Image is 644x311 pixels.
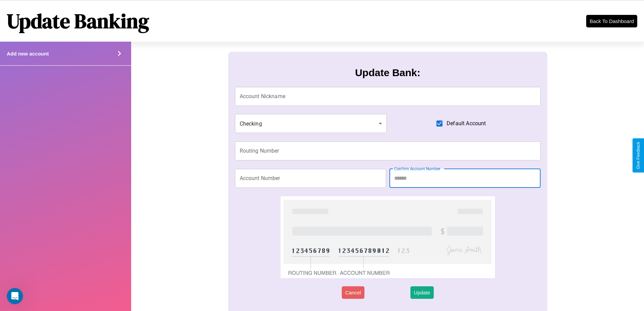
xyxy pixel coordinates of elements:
[235,114,387,133] div: Checking
[7,7,149,35] h1: Update Banking
[7,288,23,304] iframe: Intercom live chat
[447,119,486,128] span: Default Account
[7,51,49,57] h4: Add new account
[586,15,637,27] button: Back To Dashboard
[281,196,495,278] img: check
[342,286,364,299] button: Cancel
[394,166,440,172] label: Confirm Account Number
[355,67,420,79] h3: Update Bank:
[636,142,641,169] div: Give Feedback
[410,286,433,299] button: Update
